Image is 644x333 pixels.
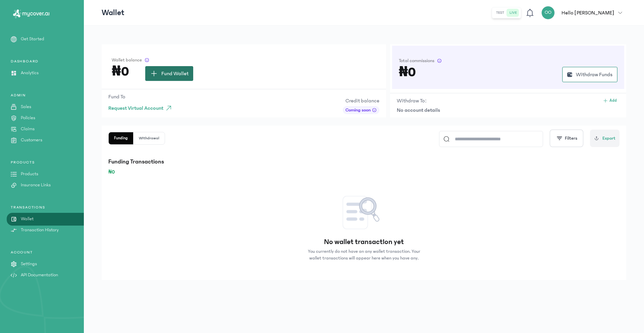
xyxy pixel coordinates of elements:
button: OOHello [PERSON_NAME] [541,6,626,19]
button: Funding [109,132,133,144]
button: Withdraw Funds [562,67,618,82]
p: No wallet transaction yet [324,237,404,247]
span: Export [602,135,615,142]
p: Transaction History [21,227,59,234]
p: Analytics [21,69,39,77]
p: Insurance Links [21,182,51,189]
span: Add [609,98,617,103]
p: ₦0 [108,168,620,176]
p: You currently do not have an any wallet transaction. Your wallet transactions will appear here wh... [305,248,423,261]
p: Settings [21,260,37,268]
button: test [493,9,507,17]
p: Policies [21,114,35,122]
button: Request Virtual Account [108,102,175,114]
span: Total commissions [399,57,434,64]
p: API Documentation [21,272,58,279]
p: Wallet [102,7,124,18]
p: Fund To [108,93,175,101]
p: Wallet [21,216,34,223]
div: OO [541,6,555,19]
p: Products [21,171,38,178]
span: Fund Wallet [161,69,189,78]
p: Withdraw To: [397,97,427,105]
span: Withdraw Funds [576,70,612,79]
p: Claims [21,126,35,133]
button: live [507,9,520,17]
h3: ₦0 [112,66,129,77]
p: Customers [21,137,42,144]
p: Hello [PERSON_NAME] [561,9,614,17]
span: Coming soon [345,107,371,113]
button: Add [600,97,620,105]
p: Funding Transactions [108,157,620,166]
p: Credit balance [343,97,379,105]
button: Withdrawal [133,132,165,144]
h3: ₦0 [399,67,416,78]
span: Wallet balance [112,57,142,63]
p: Sales [21,103,31,110]
p: Get Started [21,36,44,43]
button: Export [590,130,620,147]
button: Fund Wallet [145,66,193,81]
span: Request Virtual Account [108,104,163,112]
p: No account details [397,106,620,114]
button: Filters [550,130,583,147]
